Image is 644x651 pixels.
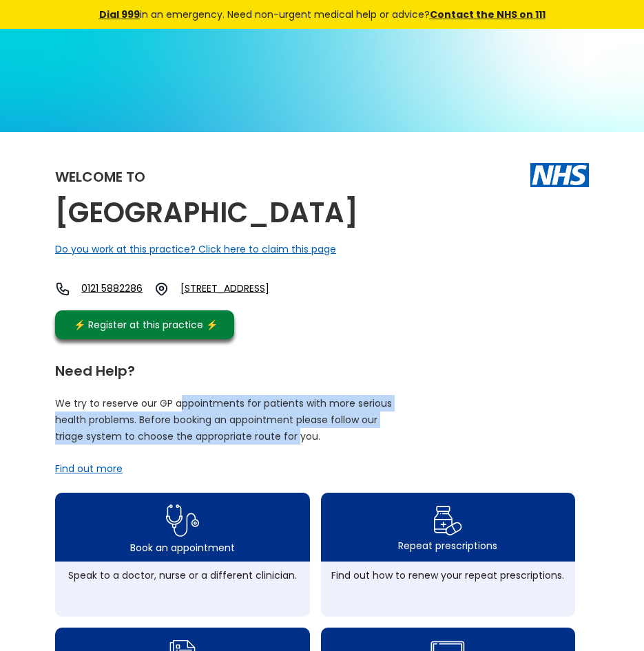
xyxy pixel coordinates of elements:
[321,493,576,617] a: repeat prescription iconRepeat prescriptionsFind out how to renew your repeat prescriptions.
[166,500,199,541] img: book appointment icon
[530,163,589,186] img: The NHS logo
[66,317,225,332] div: ⚡️ Register at this practice ⚡️
[55,310,234,339] a: ⚡️ Register at this practice ⚡️
[433,502,463,539] img: repeat prescription icon
[55,395,393,445] p: We try to reserve our GP appointments for patients with more serious health problems. Before book...
[55,198,358,228] h2: [GEOGRAPHIC_DATA]
[62,568,303,582] div: Speak to a doctor, nurse or a different clinician.
[430,8,546,21] a: Contact the NHS on 111
[180,281,303,297] a: [STREET_ADDRESS]
[55,493,310,617] a: book appointment icon Book an appointmentSpeak to a doctor, nurse or a different clinician.
[55,462,123,476] a: Find out more
[328,568,569,582] div: Find out how to renew your repeat prescriptions.
[154,281,169,297] img: practice location icon
[55,170,145,184] div: Welcome to
[81,281,143,297] a: 0121 5882286
[398,539,497,553] div: Repeat prescriptions
[130,541,235,555] div: Book an appointment
[99,8,140,21] a: Dial 999
[55,281,70,297] img: telephone icon
[79,7,566,22] div: in an emergency. Need non-urgent medical help or advice?
[55,242,336,256] a: Do you work at this practice? Click here to claim this page
[55,357,575,378] div: Need Help?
